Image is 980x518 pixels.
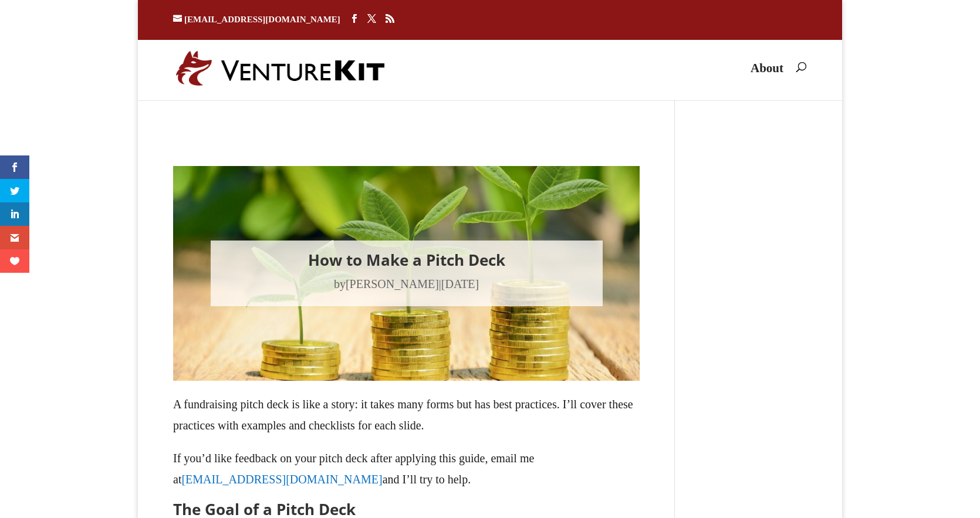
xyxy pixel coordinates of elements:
p: by | [228,273,585,294]
a: About [751,64,783,92]
img: VentureKit [176,50,385,86]
p: A fundraising pitch deck is like a story: it takes many forms but has best practices. I’ll cover ... [173,394,640,448]
a: [PERSON_NAME] [346,277,439,290]
h1: How to Make a Pitch Deck [228,252,585,273]
p: If you’d like feedback on your pitch deck after applying this guide, email me at and I’ll try to ... [173,448,640,502]
a: [EMAIL_ADDRESS][DOMAIN_NAME] [181,473,382,486]
a: [EMAIL_ADDRESS][DOMAIN_NAME] [173,15,340,24]
span: [DATE] [441,277,479,290]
